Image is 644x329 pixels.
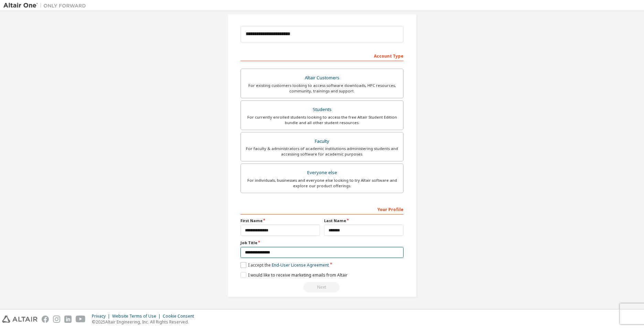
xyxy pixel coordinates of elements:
[53,316,60,323] img: instagram.svg
[245,83,399,94] div: For existing customers looking to access software downloads, HPC resources, community, trainings ...
[240,203,404,215] div: Your Profile
[245,73,399,83] div: Altair Customers
[245,114,399,126] div: For currently enrolled students looking to access the free Altair Student Edition bundle and all ...
[272,262,329,268] a: End-User License Agreement
[112,313,163,319] div: Website Terms of Use
[240,240,404,246] label: Job Title
[240,218,320,223] label: First Name
[163,313,198,319] div: Cookie Consent
[245,105,399,114] div: Students
[324,218,404,223] label: Last Name
[245,137,399,146] div: Faculty
[240,50,404,61] div: Account Type
[240,272,347,278] label: I would like to receive marketing emails from Altair
[240,282,404,292] div: Read and acccept EULA to continue
[42,316,49,323] img: facebook.svg
[64,316,72,323] img: linkedin.svg
[76,316,86,323] img: youtube.svg
[245,146,399,157] div: For faculty & administrators of academic institutions administering students and accessing softwa...
[245,168,399,178] div: Everyone else
[92,313,112,319] div: Privacy
[3,2,89,9] img: Altair One
[92,319,198,325] p: © 2025 Altair Engineering, Inc. All Rights Reserved.
[240,262,329,268] label: I accept the
[2,316,37,323] img: altair_logo.svg
[245,178,399,189] div: For individuals, businesses and everyone else looking to try Altair software and explore our prod...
